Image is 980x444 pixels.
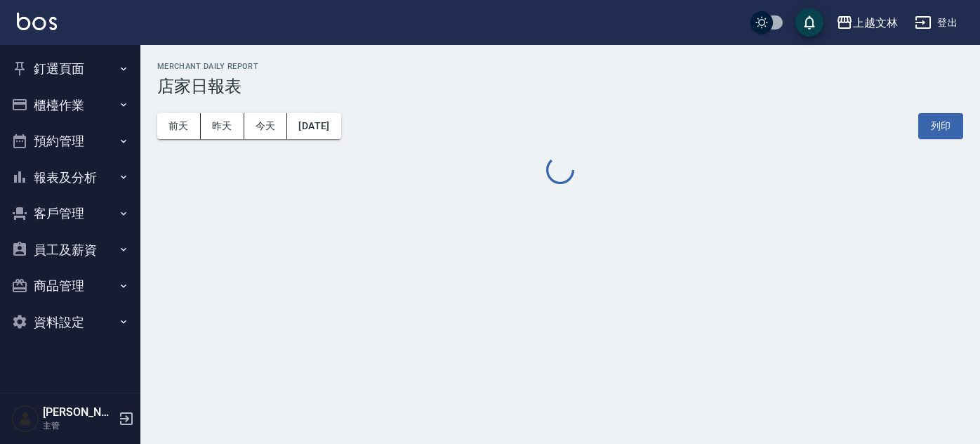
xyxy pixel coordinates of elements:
[918,113,963,139] button: 列印
[6,51,135,87] button: 釘選頁面
[6,87,135,124] button: 櫃檯作業
[43,419,114,432] p: 主管
[6,304,135,341] button: 資料設定
[795,8,823,37] button: save
[6,159,135,196] button: 報表及分析
[287,113,340,139] button: [DATE]
[853,14,898,32] div: 上越文林
[157,113,201,139] button: 前天
[244,113,288,139] button: 今天
[17,13,57,30] img: Logo
[201,113,244,139] button: 昨天
[157,62,963,71] h2: Merchant Daily Report
[11,405,39,433] img: Person
[43,405,114,419] h5: [PERSON_NAME]
[909,10,963,36] button: 登出
[830,8,903,37] button: 上越文林
[6,232,135,268] button: 員工及薪資
[6,123,135,159] button: 預約管理
[157,77,963,96] h3: 店家日報表
[6,195,135,232] button: 客戶管理
[6,268,135,304] button: 商品管理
